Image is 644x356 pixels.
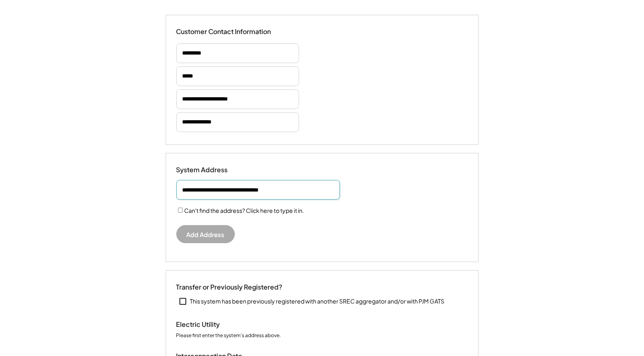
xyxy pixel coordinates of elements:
[176,166,258,174] div: System Address
[176,332,281,340] div: Please first enter the system's address above.
[176,27,271,36] div: Customer Contact Information
[176,283,283,292] div: Transfer or Previously Registered?
[184,207,304,214] label: Can't find the address? Click here to type it in.
[190,297,445,306] div: This system has been previously registered with another SREC aggregator and/or with PJM GATS
[176,225,235,243] button: Add Address
[176,320,258,329] div: Electric Utility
